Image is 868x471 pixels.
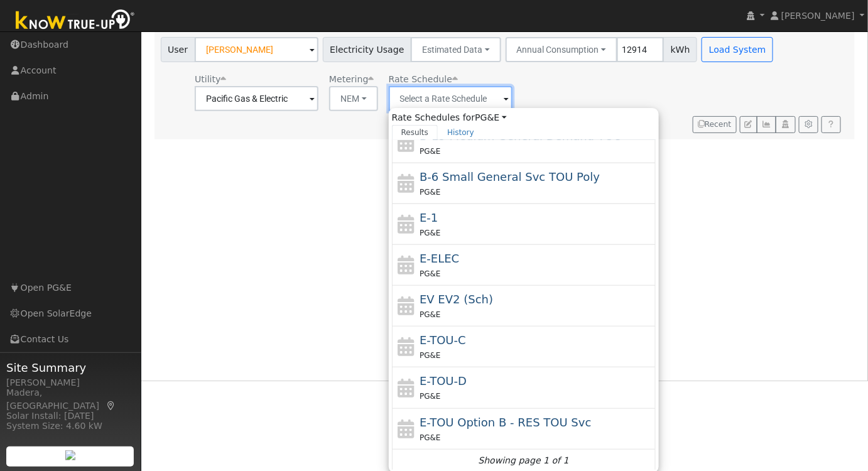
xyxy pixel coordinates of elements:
span: E-1 [420,211,438,224]
img: Know True-Up [9,7,141,35]
span: PG&E [420,310,440,319]
span: E-TOU-D [420,374,467,387]
input: Select a Utility [195,86,318,111]
span: Electric Vehicle EV2 (Sch) [420,293,493,306]
span: Rate Schedules for [392,111,507,124]
div: System Size: 4.60 kW [6,420,134,433]
span: Site Summary [6,359,134,376]
span: Alias: None [389,74,458,84]
span: E-TOU Option B - Residential Time of Use Service (All Baseline Regions) [420,416,591,429]
span: PG&E [420,147,440,156]
button: Multi-Series Graph [757,116,776,134]
a: PG&E [475,112,507,122]
button: Load System [702,37,773,62]
span: B-6 Small General Service TOU Poly Phase [420,170,600,183]
span: PG&E [420,351,440,360]
div: Madera, [GEOGRAPHIC_DATA] [6,386,134,413]
button: NEM [329,86,378,111]
a: History [438,125,484,140]
div: Solar Install: [DATE] [6,409,134,423]
button: Login As [776,116,795,134]
div: Metering [329,73,378,86]
input: Select a User [195,37,318,62]
div: [PERSON_NAME] [6,376,134,389]
span: E-TOU-C [420,333,466,347]
button: Recent [693,116,737,134]
span: E-ELEC [420,252,459,265]
span: kWh [663,37,697,62]
img: retrieve [65,450,75,460]
button: Annual Consumption [506,37,618,62]
button: Settings [799,116,818,134]
a: Results [392,125,438,140]
input: Select a Rate Schedule [389,86,513,111]
a: Map [106,401,117,411]
span: PG&E [420,188,440,197]
span: [PERSON_NAME] [781,11,855,21]
button: Edit User [740,116,757,134]
span: PG&E [420,229,440,237]
span: User [161,37,195,62]
span: Electricity Usage [323,37,411,62]
div: Utility [195,73,318,86]
a: Help Link [822,116,841,134]
span: PG&E [420,433,440,442]
button: Estimated Data [411,37,501,62]
i: Showing page 1 of 1 [479,454,569,467]
span: B-19 Medium General Demand TOU (Secondary) Mandatory [420,129,622,143]
span: PG&E [420,269,440,278]
span: PG&E [420,392,440,401]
